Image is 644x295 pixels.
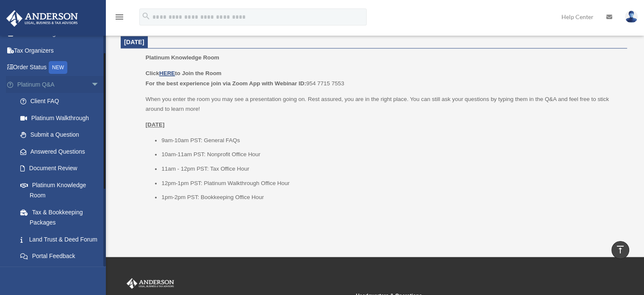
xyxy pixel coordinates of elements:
[141,11,151,21] i: search
[146,70,221,76] b: Click to Join the Room
[6,59,112,76] a: Order StatusNEW
[12,160,112,177] a: Document Review
[12,248,112,265] a: Portal Feedback
[91,76,108,93] span: arrow_drop_down
[146,80,306,87] b: For the best experience join via Zoom App with Webinar ID:
[161,164,621,174] li: 11am - 12pm PST: Tax Office Hour
[146,94,621,114] p: When you enter the room you may see a presentation going on. Rest assured, you are in the right p...
[12,110,112,126] a: Platinum Walkthrough
[146,54,219,61] span: Platinum Knowledge Room
[12,231,112,248] a: Land Trust & Deed Forum
[12,143,112,160] a: Answered Questions
[12,204,112,231] a: Tax & Bookkeeping Packages
[161,149,621,160] li: 10am-11am PST: Nonprofit Office Hour
[146,121,165,128] u: [DATE]
[6,42,112,59] a: Tax Organizers
[611,241,629,259] a: vertical_align_top
[161,192,621,202] li: 1pm-2pm PST: Bookkeeping Office Hour
[125,278,176,289] img: Anderson Advisors Platinum Portal
[161,135,621,146] li: 9am-10am PST: General FAQs
[91,264,108,282] span: arrow_drop_down
[12,126,112,143] a: Submit a Question
[146,68,621,88] p: 954 7715 7553
[49,61,67,74] div: NEW
[615,244,625,255] i: vertical_align_top
[625,11,638,23] img: User Pic
[4,10,80,27] img: Anderson Advisors Platinum Portal
[114,15,124,22] a: menu
[159,70,175,76] a: HERE
[6,76,112,93] a: Platinum Q&Aarrow_drop_down
[124,39,144,45] span: [DATE]
[114,12,124,22] i: menu
[6,264,112,281] a: Digital Productsarrow_drop_down
[12,93,112,110] a: Client FAQ
[12,177,108,204] a: Platinum Knowledge Room
[161,178,621,188] li: 12pm-1pm PST: Platinum Walkthrough Office Hour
